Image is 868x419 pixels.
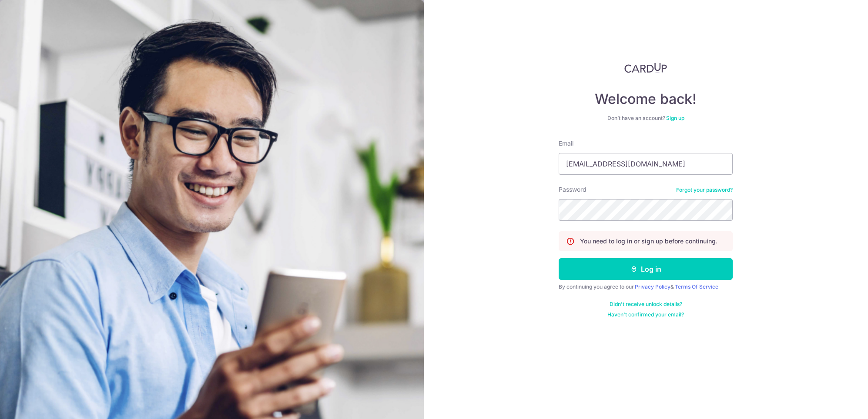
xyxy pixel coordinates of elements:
[559,115,733,122] div: Don’t have an account?
[607,311,684,318] a: Haven't confirmed your email?
[624,63,667,73] img: CardUp Logo
[675,283,718,290] a: Terms Of Service
[559,153,733,175] input: Enter your Email
[559,258,733,280] button: Log in
[676,186,733,193] a: Forgot your password?
[559,185,586,194] label: Password
[666,115,684,121] a: Sign up
[559,139,573,148] label: Email
[559,283,733,290] div: By continuing you agree to our &
[559,90,733,108] h4: Welcome back!
[580,237,717,246] p: You need to log in or sign up before continuing.
[635,283,670,290] a: Privacy Policy
[610,301,682,308] a: Didn't receive unlock details?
